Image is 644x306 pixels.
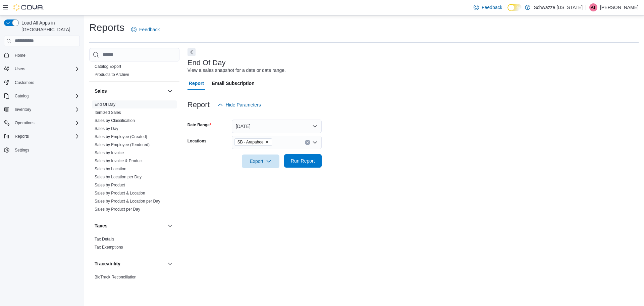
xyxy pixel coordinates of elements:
[507,4,522,11] input: Dark Mode
[95,118,135,123] a: Sales by Classification
[471,1,505,14] a: Feedback
[95,175,142,179] a: Sales by Location per Day
[12,65,28,73] button: Users
[95,245,123,250] span: Tax Exemptions
[1,91,83,101] button: Catalog
[234,138,272,146] span: SB - Arapahoe
[187,59,226,67] h3: End Of Day
[1,145,83,155] button: Settings
[95,191,145,195] a: Sales by Product & Location
[89,235,179,254] div: Taxes
[305,140,310,145] button: Clear input
[1,64,83,74] button: Users
[95,142,150,147] span: Sales by Employee (Tendered)
[187,48,196,56] button: Next
[482,4,502,11] span: Feedback
[237,139,264,145] span: SB - Arapahoe
[166,222,174,230] button: Taxes
[95,222,108,229] h3: Taxes
[95,64,121,69] a: Catalog Export
[246,155,275,168] span: Export
[13,4,44,11] img: Cova
[95,142,150,147] a: Sales by Employee (Tendered)
[242,155,279,168] button: Export
[600,3,639,11] p: [PERSON_NAME]
[12,119,80,127] span: Operations
[139,26,160,33] span: Feedback
[95,118,135,123] span: Sales by Classification
[226,101,261,108] span: Hide Parameters
[187,138,207,144] label: Locations
[187,67,286,74] div: View a sales snapshot for a date or date range.
[95,199,160,204] a: Sales by Product & Location per Day
[95,275,137,279] a: BioTrack Reconciliation
[95,102,115,107] a: End Of Day
[12,51,80,59] span: Home
[15,107,31,112] span: Inventory
[12,132,80,140] span: Reports
[95,88,165,94] button: Sales
[189,77,204,90] span: Report
[89,100,179,216] div: Sales
[284,154,322,168] button: Run Report
[95,110,121,115] span: Itemized Sales
[95,167,126,171] a: Sales by Location
[1,50,83,60] button: Home
[1,118,83,128] button: Operations
[534,3,583,11] p: Schwazze [US_STATE]
[95,237,114,242] a: Tax Details
[1,105,83,114] button: Inventory
[95,134,147,139] span: Sales by Employee (Created)
[95,159,143,163] a: Sales by Invoice & Product
[12,105,80,114] span: Inventory
[187,101,210,109] h3: Report
[12,65,80,73] span: Users
[89,62,179,81] div: Products
[12,79,37,87] a: Customers
[95,72,129,77] a: Products to Archive
[12,105,34,114] button: Inventory
[166,87,174,95] button: Sales
[89,273,179,284] div: Traceability
[1,132,83,141] button: Reports
[95,126,118,131] a: Sales by Day
[95,126,118,131] span: Sales by Day
[212,77,255,90] span: Email Subscription
[12,92,31,100] button: Catalog
[12,78,80,87] span: Customers
[12,119,37,127] button: Operations
[589,3,597,11] div: Alex Trevino
[591,3,596,11] span: AT
[95,110,121,115] a: Itemized Sales
[585,3,587,11] p: |
[15,120,35,126] span: Operations
[95,260,120,267] h3: Traceability
[12,51,28,59] a: Home
[12,146,32,154] a: Settings
[89,21,124,34] h1: Reports
[95,134,147,139] a: Sales by Employee (Created)
[15,134,29,139] span: Reports
[95,207,140,212] a: Sales by Product per Day
[215,98,264,112] button: Hide Parameters
[128,23,162,36] a: Feedback
[187,122,211,128] label: Date Range
[232,120,322,133] button: [DATE]
[95,88,107,94] h3: Sales
[19,19,80,33] span: Load All Apps in [GEOGRAPHIC_DATA]
[15,93,29,99] span: Catalog
[95,260,165,267] button: Traceability
[95,150,124,155] a: Sales by Invoice
[95,150,124,156] span: Sales by Invoice
[15,66,25,72] span: Users
[95,183,125,187] a: Sales by Product
[12,92,80,100] span: Catalog
[166,260,174,268] button: Traceability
